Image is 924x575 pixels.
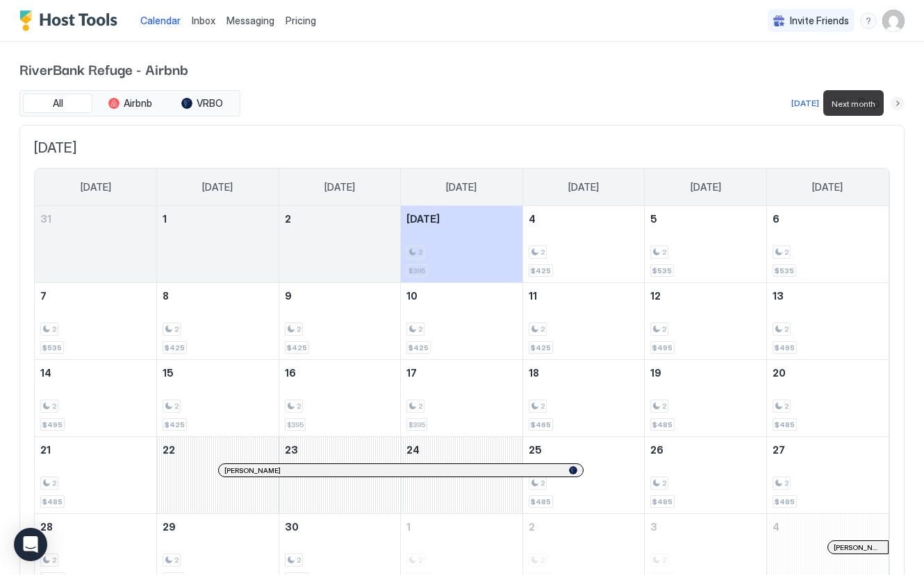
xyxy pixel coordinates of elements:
span: $425 [287,343,307,352]
td: September 7, 2025 [35,283,157,360]
span: 2 [297,556,301,565]
span: 2 [174,325,179,334]
span: 5 [650,213,657,225]
span: 30 [285,521,299,533]
span: 31 [40,213,51,225]
td: August 31, 2025 [35,206,157,283]
a: September 16, 2025 [279,360,401,386]
span: 1 [406,521,411,533]
span: 2 [52,402,56,411]
a: September 13, 2025 [767,283,889,309]
td: September 22, 2025 [157,437,279,514]
td: September 13, 2025 [766,283,889,360]
a: Host Tools Logo [19,10,124,31]
a: September 4, 2025 [523,206,645,232]
span: Calendar [140,15,181,26]
span: [DATE] [34,139,890,157]
a: September 3, 2025 [401,206,522,232]
td: September 11, 2025 [522,283,645,360]
td: September 18, 2025 [522,360,645,437]
span: 16 [285,367,296,379]
span: 2 [174,556,179,565]
td: September 8, 2025 [157,283,279,360]
span: 28 [40,521,53,533]
span: $465 [531,420,551,429]
span: 2 [529,521,535,533]
span: $485 [775,420,795,429]
span: $495 [775,343,795,352]
a: September 26, 2025 [645,437,766,463]
span: 27 [773,444,785,456]
a: September 21, 2025 [35,437,156,463]
span: $395 [287,420,304,429]
a: September 19, 2025 [645,360,766,386]
a: Messaging [226,13,274,28]
span: $495 [42,420,63,429]
span: $485 [531,497,551,506]
span: 4 [773,521,779,533]
span: Airbnb [124,97,152,110]
a: September 1, 2025 [157,206,279,232]
span: $535 [652,266,672,275]
a: September 9, 2025 [279,283,401,309]
span: 2 [174,402,179,411]
span: 2 [297,402,301,411]
a: September 7, 2025 [35,283,156,309]
a: Saturday [798,169,857,206]
span: 2 [662,402,666,411]
span: 2 [285,213,291,225]
div: menu [860,12,877,29]
span: 26 [650,444,663,456]
span: 15 [163,367,174,379]
a: September 29, 2025 [157,514,279,540]
td: September 27, 2025 [766,437,889,514]
a: August 31, 2025 [35,206,156,232]
button: Airbnb [95,94,165,113]
span: [DATE] [691,181,721,194]
td: September 24, 2025 [401,437,523,514]
span: Next month [832,98,875,109]
a: September 28, 2025 [35,514,156,540]
a: October 1, 2025 [401,514,522,540]
a: September 18, 2025 [523,360,645,386]
span: $485 [652,420,673,429]
td: September 3, 2025 [401,206,523,283]
span: Invite Friends [790,15,849,27]
span: [DATE] [406,213,440,225]
span: 24 [406,444,420,456]
span: RiverBank Refuge - Airbnb [19,58,905,79]
span: $425 [531,266,551,275]
span: $535 [42,343,62,352]
span: 2 [541,402,545,411]
span: [PERSON_NAME] [224,466,281,475]
td: September 21, 2025 [35,437,157,514]
span: 2 [662,325,666,334]
span: [DATE] [202,181,233,194]
span: [DATE] [568,181,599,194]
td: September 25, 2025 [522,437,645,514]
span: 2 [52,556,56,565]
span: 2 [784,248,789,257]
button: [DATE] [789,95,821,112]
span: VRBO [197,97,223,110]
a: September 23, 2025 [279,437,401,463]
span: 10 [406,290,418,302]
span: 29 [163,521,176,533]
a: September 10, 2025 [401,283,522,309]
td: September 19, 2025 [645,360,767,437]
a: September 17, 2025 [401,360,522,386]
a: September 11, 2025 [523,283,645,309]
span: 22 [163,444,175,456]
a: Calendar [140,13,181,28]
a: September 22, 2025 [157,437,279,463]
a: September 12, 2025 [645,283,766,309]
span: $535 [775,266,794,275]
span: 1 [163,213,167,225]
span: Pricing [286,15,316,27]
span: [PERSON_NAME] [834,543,882,552]
a: September 24, 2025 [401,437,522,463]
div: User profile [882,10,905,32]
span: $485 [42,497,63,506]
span: 2 [52,479,56,488]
